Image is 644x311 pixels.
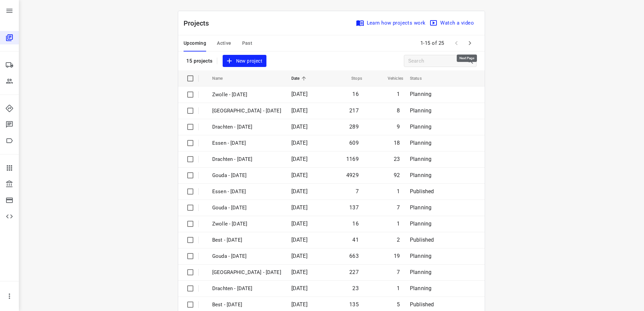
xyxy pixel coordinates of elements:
p: Essen - Friday [212,188,281,196]
span: 9 [397,124,400,130]
span: Published [410,188,434,195]
span: 1 [397,220,400,227]
span: [DATE] [291,220,308,227]
span: 41 [352,237,358,243]
span: Name [212,74,232,82]
span: 1-15 of 25 [418,36,447,50]
span: 4929 [346,172,359,178]
span: Planning [410,285,431,291]
p: Drachten - Tuesday [212,123,281,131]
span: 217 [349,107,359,114]
span: Planning [410,156,431,162]
span: 609 [349,140,359,146]
span: [DATE] [291,253,308,259]
span: Date [291,74,309,82]
span: Planning [410,204,431,211]
p: Best - Friday [212,236,281,244]
span: 92 [394,172,400,178]
span: 227 [349,269,359,275]
p: Drachten - Monday [212,155,281,163]
p: Best - Thursday [212,301,281,309]
span: 663 [349,253,359,259]
p: 15 projects [186,58,213,64]
span: [DATE] [291,237,308,243]
span: [DATE] [291,172,308,178]
span: Stops [343,74,362,82]
span: 19 [394,253,400,259]
p: Projects [184,18,215,28]
span: 1 [397,188,400,195]
p: Gouda - Monday [212,172,281,179]
span: 7 [397,204,400,211]
span: [DATE] [291,285,308,291]
span: 5 [397,301,400,308]
p: Zwolle - [DATE] [212,91,281,99]
p: Gouda - Friday [212,204,281,212]
p: Zwolle - Friday [212,220,281,228]
span: New project [227,57,262,65]
span: 7 [356,188,359,195]
span: [DATE] [291,91,308,97]
span: 137 [349,204,359,211]
button: New project [223,55,266,67]
span: Status [410,74,430,82]
span: [DATE] [291,301,308,308]
p: Essen - Monday [212,139,281,147]
input: Search projects [408,56,466,66]
span: Published [410,301,434,308]
p: Drachten - Thursday [212,285,281,292]
span: [DATE] [291,188,308,195]
span: 1 [397,91,400,97]
span: 135 [349,301,359,308]
span: [DATE] [291,124,308,130]
span: Planning [410,107,431,114]
span: Previous Page [450,36,463,50]
div: Search [466,57,476,65]
span: 16 [352,220,358,227]
span: Planning [410,220,431,227]
span: Planning [410,269,431,275]
span: [DATE] [291,156,308,162]
p: Gouda - Thursday [212,252,281,260]
span: 23 [352,285,358,291]
span: [DATE] [291,107,308,114]
span: 18 [394,140,400,146]
span: Published [410,237,434,243]
span: 1169 [346,156,359,162]
span: [DATE] [291,140,308,146]
span: 16 [352,91,358,97]
span: Planning [410,91,431,97]
span: 8 [397,107,400,114]
span: 7 [397,269,400,275]
p: [GEOGRAPHIC_DATA] - [DATE] [212,107,281,115]
p: Zwolle - Thursday [212,269,281,276]
span: Planning [410,124,431,130]
span: 289 [349,124,359,130]
span: Upcoming [184,39,206,47]
span: 2 [397,237,400,243]
span: 23 [394,156,400,162]
span: [DATE] [291,269,308,275]
span: Vehicles [379,74,403,82]
span: Past [242,39,253,47]
span: Planning [410,140,431,146]
span: 1 [397,285,400,291]
span: Planning [410,172,431,178]
span: [DATE] [291,204,308,211]
span: Active [217,39,231,47]
span: Planning [410,253,431,259]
